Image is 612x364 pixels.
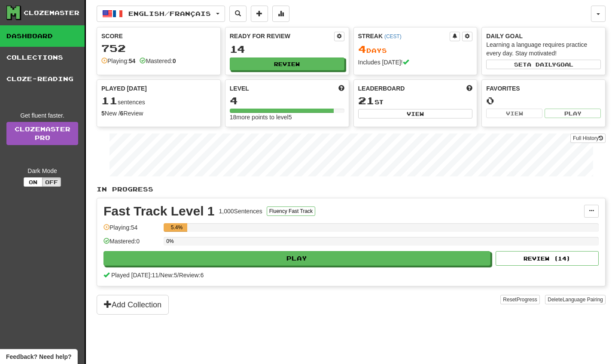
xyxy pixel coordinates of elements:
div: Fast Track Level 1 [104,205,215,218]
button: Review (14) [496,251,599,266]
div: sentences [101,95,216,106]
button: Play [104,251,490,266]
span: / [158,272,160,279]
span: Level [230,84,249,93]
span: 11 [101,94,118,106]
span: a daily [527,61,556,67]
button: View [358,109,473,118]
span: Review: 6 [179,272,204,279]
span: Leaderboard [358,84,405,93]
span: New: 5 [160,272,177,279]
div: 5.4% [166,223,187,232]
div: Learning a language requires practice every day. Stay motivated! [486,40,601,58]
div: Daily Goal [486,32,601,40]
div: 18 more points to level 5 [230,113,344,121]
div: Score [101,32,216,40]
div: 1,000 Sentences [219,207,262,215]
strong: 0 [173,58,176,64]
button: Play [545,109,601,118]
span: 4 [358,43,366,55]
span: 21 [358,94,375,106]
span: English / Français [128,10,211,17]
div: Get fluent faster. [6,111,78,120]
strong: 54 [129,58,136,64]
button: Fluency Fast Track [267,206,315,216]
div: 14 [230,44,344,55]
span: This week in points, UTC [466,84,472,93]
button: Seta dailygoal [486,60,601,69]
button: Review [230,58,344,70]
div: Clozemaster [24,9,79,17]
div: Mastered: [140,57,176,65]
span: Language Pairing [563,297,603,303]
span: Played [DATE] [101,84,147,93]
span: / [177,272,179,279]
div: Day s [358,44,473,55]
div: Playing: 54 [104,223,159,237]
div: Playing: [101,57,135,65]
button: View [486,109,542,118]
div: st [358,95,473,106]
div: Favorites [486,84,601,93]
p: In Progress [97,185,606,194]
button: Off [42,177,61,187]
button: Add sentence to collection [251,6,268,22]
span: Played [DATE]: 11 [111,272,158,279]
a: ClozemasterPro [6,122,78,145]
button: ResetProgress [500,295,539,304]
div: 4 [230,95,344,106]
button: Full History [570,133,606,143]
div: New / Review [101,109,216,118]
strong: 6 [120,110,124,117]
button: Search sentences [229,6,247,22]
button: Add Collection [97,295,169,315]
div: Dark Mode [6,167,78,175]
div: 752 [101,43,216,54]
span: Score more points to level up [338,84,344,93]
span: Progress [517,297,537,303]
button: On [24,177,43,187]
button: English/Français [97,6,225,22]
div: Mastered: 0 [104,237,159,251]
div: Includes [DATE]! [358,58,473,67]
span: Open feedback widget [6,352,71,361]
div: Ready for Review [230,32,334,40]
div: Streak [358,32,450,40]
a: (CEST) [384,33,402,39]
strong: 5 [101,110,105,117]
button: DeleteLanguage Pairing [545,295,606,304]
button: More stats [272,6,289,22]
div: 0 [486,95,601,106]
